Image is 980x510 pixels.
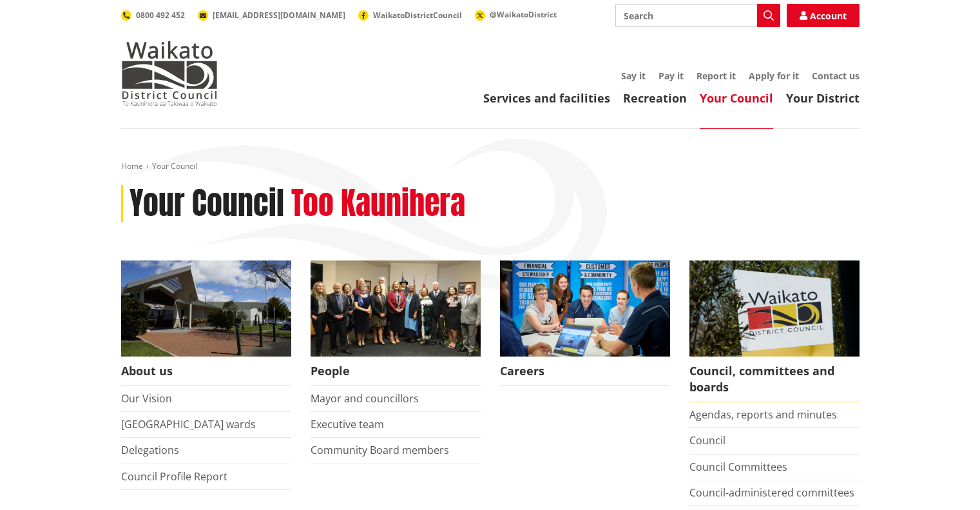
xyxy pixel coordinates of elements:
a: Say it [621,70,646,82]
a: Council Profile Report [121,469,227,484]
a: Contact us [812,70,860,82]
a: Community Board members [311,443,449,457]
a: WaikatoDistrictCouncil [358,10,462,21]
nav: breadcrumb [121,161,860,172]
a: Careers [500,260,670,386]
a: Recreation [623,90,687,106]
a: Delegations [121,443,179,457]
a: Council [689,433,725,447]
a: Council Committees [689,460,787,474]
a: Pay it [658,70,684,82]
span: WaikatoDistrictCouncil [373,10,462,21]
input: Search input [615,4,780,27]
img: WDC Building 0015 [121,260,291,357]
img: 2022 Council [311,260,481,357]
h2: Too Kaunihera [291,185,465,222]
a: Apply for it [749,70,799,82]
a: 0800 492 452 [121,10,185,21]
a: Council-administered committees [689,485,854,500]
span: @WaikatoDistrict [490,9,557,20]
a: Mayor and councillors [311,391,419,406]
a: Executive team [311,417,384,431]
img: Waikato District Council - Te Kaunihera aa Takiwaa o Waikato [121,41,218,106]
span: 0800 492 452 [136,10,185,21]
a: Our Vision [121,391,172,406]
a: Agendas, reports and minutes [689,407,837,422]
a: @WaikatoDistrict [475,9,557,20]
a: 2022 Council People [311,260,481,386]
a: Waikato-District-Council-sign Council, committees and boards [689,260,860,402]
h1: Your Council [130,185,284,222]
span: Careers [500,357,670,386]
a: [GEOGRAPHIC_DATA] wards [121,417,256,431]
a: Your Council [700,90,773,106]
a: WDC Building 0015 About us [121,260,291,386]
span: Your Council [152,161,197,172]
a: [EMAIL_ADDRESS][DOMAIN_NAME] [198,10,345,21]
span: Council, committees and boards [689,357,860,402]
span: About us [121,357,291,386]
a: Home [121,161,143,172]
span: People [311,357,481,386]
a: Services and facilities [483,90,610,106]
img: Waikato-District-Council-sign [689,260,860,357]
span: [EMAIL_ADDRESS][DOMAIN_NAME] [213,10,345,21]
a: Your District [786,90,860,106]
img: Office staff in meeting - Career page [500,260,670,357]
a: Report it [697,70,736,82]
a: Account [787,4,860,27]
